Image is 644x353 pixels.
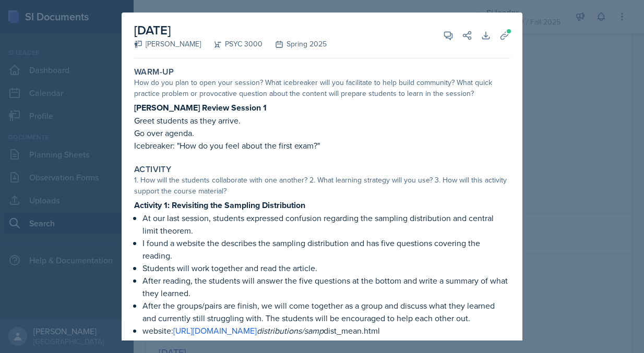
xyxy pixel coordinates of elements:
strong: [PERSON_NAME] Review Session 1 [134,102,267,114]
p: Go over agenda. [134,127,510,139]
h2: [DATE] [134,21,327,40]
p: Icebreaker: "How do you feel about the first exam?" [134,139,510,152]
div: PSYC 3000 [201,39,263,50]
a: [URL][DOMAIN_NAME] [173,325,257,336]
p: Students will work together and read the article. [142,262,510,274]
p: website: dist_mean.html [142,324,510,337]
div: Spring 2025 [263,39,327,50]
div: [PERSON_NAME] [134,39,201,50]
div: 1. How will the students collaborate with one another? 2. What learning strategy will you use? 3.... [134,175,510,197]
em: distributions/samp [257,325,324,336]
strong: Activity 1: Revisiting the Sampling Distribution [134,199,305,211]
p: At our last session, students expressed confusion regarding the sampling distribution and central... [142,212,510,237]
div: How do you plan to open your session? What icebreaker will you facilitate to help build community... [134,77,510,99]
label: Activity [134,164,171,175]
p: I found a website the describes the sampling distribution and has five questions covering the rea... [142,237,510,262]
p: Greet students as they arrive. [134,114,510,127]
p: After reading, the students will answer the five questions at the bottom and write a summary of w... [142,274,510,299]
label: Warm-Up [134,67,174,77]
p: After the groups/pairs are finish, we will come together as a group and discuss what they learned... [142,299,510,324]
